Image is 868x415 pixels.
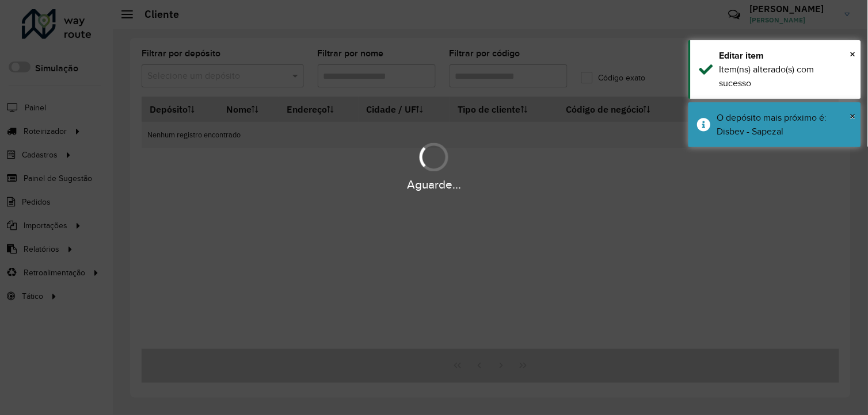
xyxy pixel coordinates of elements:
[850,110,856,122] span: ×
[717,111,852,139] div: O depósito mais próximo é: Disbev - Sapezal
[719,63,852,90] div: Item(ns) alterado(s) com sucesso
[850,45,856,63] button: Close
[850,48,856,60] span: ×
[719,49,852,63] div: Editar item
[850,107,856,125] button: Close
